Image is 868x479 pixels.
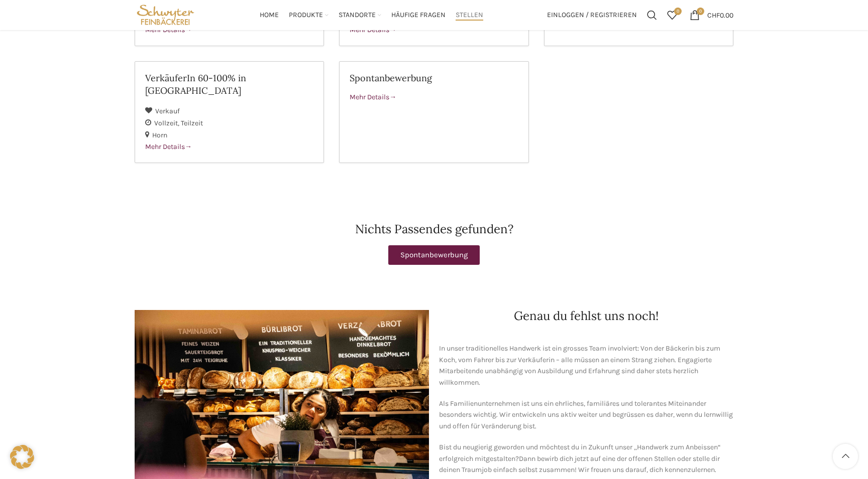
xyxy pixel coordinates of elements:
a: 0 CHF0.00 [685,5,738,25]
span: 0 [674,8,682,15]
a: Stellen [456,5,483,25]
h2: VerkäuferIn 60-100% in [GEOGRAPHIC_DATA] [145,72,313,97]
span: Standorte [339,11,376,20]
span: Verkauf [155,107,180,115]
a: Scroll to top button [833,444,858,469]
p: In unser traditionelles Handwerk ist ein grosses Team involviert: Von der Bäckerin bis zum Koch, ... [439,343,733,388]
a: Einloggen / Registrieren [542,5,642,25]
span: Einloggen / Registrieren [547,12,637,19]
span: Vollzeit [154,119,181,127]
span: Häufige Fragen [391,11,446,20]
span: Dann bewirb dich jetzt auf eine der offenen Stellen oder stelle dir deinen Traumjob einfach selbs... [439,454,720,474]
span: Teilzeit [181,119,203,127]
div: Meine Wunschliste [662,5,682,25]
span: Mehr Details [350,26,396,34]
a: Standorte [339,5,381,25]
a: VerkäuferIn 60-100% in [GEOGRAPHIC_DATA] Verkauf Vollzeit Teilzeit Horn Mehr Details [135,61,324,163]
a: Suchen [642,5,662,25]
span: Mehr Details [145,142,192,151]
a: Spontanbewerbung [388,245,480,265]
span: Spontanbewerbung [400,251,468,259]
span: Produkte [289,11,323,20]
a: Häufige Fragen [391,5,446,25]
span: Stellen [456,11,483,20]
a: Site logo [135,10,196,19]
h2: Nichts Passendes gefunden? [135,223,733,235]
span: Mehr Details [145,26,192,34]
bdi: 0.00 [707,11,733,19]
span: Mehr Details [350,93,396,101]
a: Spontanbewerbung Mehr Details [339,61,528,163]
span: Bist du neugierig geworden und möchtest du in Zukunft unser „Handwerk zum Anbeissen“ erfolgreich ... [439,443,721,462]
div: Main navigation [201,5,542,25]
a: Produkte [289,5,329,25]
span: Home [260,11,279,20]
span: Als Familienunternehmen ist uns ein ehrliches, familiäres und tolerantes Miteinander besonders wi... [439,399,733,430]
a: Home [260,5,279,25]
span: Horn [152,131,167,139]
a: 0 [662,5,682,25]
h2: Genau du fehlst uns noch! [439,310,733,322]
span: 0 [697,8,704,15]
span: CHF [707,11,720,19]
h2: Spontanbewerbung [350,72,518,84]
